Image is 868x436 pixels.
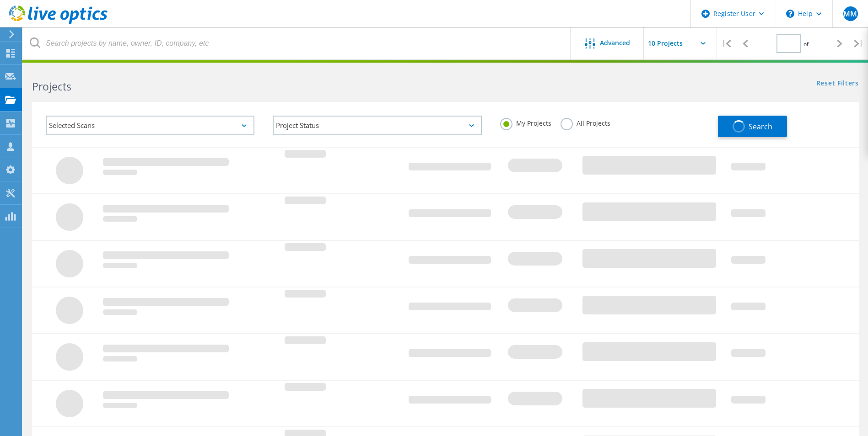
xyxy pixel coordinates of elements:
[600,40,630,46] span: Advanced
[843,10,857,17] span: MM
[23,27,571,59] input: Search projects by name, owner, ID, company, etc
[46,116,254,135] div: Selected Scans
[803,40,809,48] span: of
[849,27,868,60] div: |
[9,19,108,26] a: Live Optics Dashboard
[561,118,610,127] label: All Projects
[749,122,772,132] span: Search
[32,79,71,94] b: Projects
[816,80,859,88] a: Reset Filters
[500,118,551,127] label: My Projects
[786,10,794,18] svg: \n
[273,116,481,135] div: Project Status
[718,116,787,137] button: Search
[717,27,736,60] div: |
